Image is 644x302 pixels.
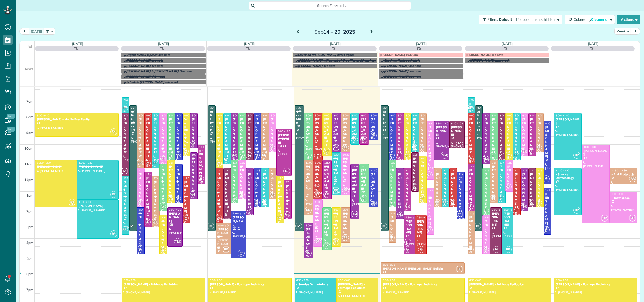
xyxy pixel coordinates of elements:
[324,118,330,139] div: [PERSON_NAME]
[411,144,417,151] span: RP
[271,114,284,117] span: 8:00 - 10:30
[352,169,358,190] div: [PERSON_NAME]
[456,140,463,147] span: IV
[184,118,189,158] div: Win [PERSON_NAME]
[343,118,349,139] div: [PERSON_NAME]
[406,114,419,117] span: 8:00 - 11:00
[469,98,481,102] span: 7:00 - 8:00
[361,144,367,151] div: [PHONE_NUMBER]
[370,173,377,194] div: [PERSON_NAME]
[591,17,607,22] span: Cleaners
[451,173,455,205] div: [PERSON_NAME]
[507,165,511,197] div: [PERSON_NAME]
[263,118,267,150] div: [PERSON_NAME]
[360,136,367,143] span: LE
[238,155,244,159] small: 2
[278,130,292,133] span: 9:00 - 12:00
[388,155,394,159] small: 2
[515,173,519,205] div: [PERSON_NAME]
[492,161,506,164] span: 11:00 - 1:45
[161,169,166,201] div: [PERSON_NAME]
[343,153,356,156] span: 10:30 - 1:15
[306,161,319,164] span: 11:00 - 2:30
[189,140,196,147] span: YM
[169,114,183,117] span: 8:00 - 11:00
[248,118,252,150] div: [PERSON_NAME]
[37,114,49,117] span: 8:00 - 9:30
[380,53,418,57] span: [PERSON_NAME] 1030 am
[240,118,245,150] div: [PERSON_NAME]
[418,144,425,151] span: RR
[138,114,152,117] span: 8:00 - 11:30
[260,152,267,159] span: RR
[325,149,328,152] span: KM
[507,153,510,156] span: KM
[176,118,181,150] div: [PERSON_NAME]
[443,173,448,205] div: [PERSON_NAME]
[492,165,496,197] div: [PERSON_NAME]
[151,160,158,167] span: RP
[545,122,559,125] span: 8:30 - 12:30
[253,155,259,159] small: 2
[177,165,190,168] span: 11:15 - 1:45
[390,114,404,117] span: 8:00 - 11:00
[131,110,135,128] div: Office - Shcs
[469,157,472,160] span: CM
[469,118,474,150] div: [PERSON_NAME]
[499,17,512,22] span: Default
[383,110,387,128] div: Office - Shcs
[342,144,349,151] span: RR
[361,118,367,139] div: [PERSON_NAME]
[123,118,128,150] div: [PERSON_NAME]
[182,151,188,156] small: 3
[333,118,339,139] div: [PERSON_NAME]
[537,118,542,150] div: [PERSON_NAME]
[37,165,75,168] div: [PERSON_NAME]
[451,169,465,172] span: 11:30 - 2:00
[192,157,196,190] div: [PERSON_NAME]
[244,42,255,46] a: [DATE]
[305,118,312,139] div: [PERSON_NAME]
[124,114,137,117] span: 8:00 - 12:00
[37,161,51,164] span: 11:00 - 2:00
[390,153,393,156] span: KR
[255,153,258,156] span: KR
[121,168,128,174] span: IV
[370,118,377,139] div: [PERSON_NAME]
[507,161,521,164] span: 11:00 - 1:00
[537,173,542,205] div: [PERSON_NAME]
[169,161,183,164] span: 11:00 - 1:45
[499,161,513,164] span: 11:00 - 1:45
[499,165,504,197] div: [PERSON_NAME]
[255,173,260,205] div: [PERSON_NAME]
[522,173,527,205] div: [PERSON_NAME]
[484,169,498,172] span: 11:30 - 2:30
[371,169,384,172] span: 11:30 - 2:00
[176,169,181,201] div: [PERSON_NAME]
[161,165,175,168] span: 11:15 - 2:15
[248,173,252,205] div: [PERSON_NAME]
[111,131,117,136] small: 3
[343,114,356,117] span: 8:00 - 10:30
[245,152,252,159] span: IV
[270,118,275,150] div: [PERSON_NAME]
[298,64,335,68] span: [PERSON_NAME] see note
[405,173,410,205] div: [PERSON_NAME]
[314,155,321,159] small: 3
[248,114,261,117] span: 8:00 - 11:00
[223,156,229,163] span: RP
[131,106,143,109] span: 7:30 - 3:30
[240,114,254,117] span: 8:00 - 11:00
[124,98,136,102] span: 7:00 - 8:00
[167,155,173,159] small: 2
[296,110,303,125] div: Office - Shcs
[240,153,242,156] span: IC
[161,118,166,150] div: [PERSON_NAME]
[469,114,483,117] span: 8:00 - 11:15
[268,144,275,151] span: OP
[573,152,580,159] span: RP
[405,118,410,150] div: [PERSON_NAME]
[482,156,489,163] span: YM
[492,114,506,117] span: 8:00 - 11:00
[499,114,513,117] span: 8:00 - 11:00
